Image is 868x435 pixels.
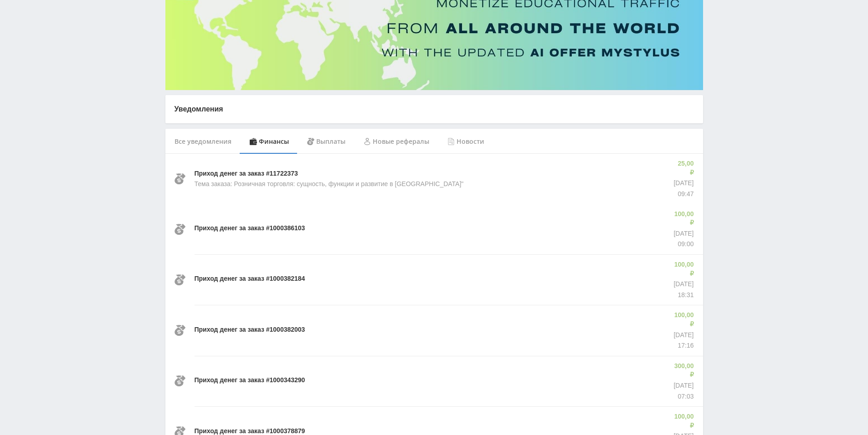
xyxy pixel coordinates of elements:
p: 18:31 [672,291,694,300]
p: [DATE] [672,331,694,340]
p: Приход денег за заказ #11722373 [195,169,298,178]
p: [DATE] [672,280,694,289]
p: [DATE] [672,381,694,390]
div: Новые рефералы [354,129,438,154]
p: 17:16 [672,341,694,350]
p: 25,00 ₽ [673,159,693,177]
p: 100,00 ₽ [672,311,694,329]
p: Приход денег за заказ #1000386103 [195,224,305,233]
p: Приход денег за заказ #1000382003 [195,325,305,334]
p: 09:47 [673,190,693,199]
p: [DATE] [673,179,693,188]
p: [DATE] [672,229,694,238]
p: Приход денег за заказ #1000382184 [195,274,305,283]
p: 100,00 ₽ [672,412,694,430]
p: Приход денег за заказ #1000343290 [195,376,305,385]
p: Уведомления [175,104,694,114]
p: 300,00 ₽ [672,362,694,379]
p: Тема заказа: Розничная торговля: сущность, функции и развитие в [GEOGRAPHIC_DATA]" [195,180,464,189]
div: Все уведомления [165,129,241,154]
p: 09:00 [672,240,694,249]
p: 07:03 [672,392,694,401]
div: Выплаты [298,129,354,154]
div: Финансы [241,129,298,154]
p: 100,00 ₽ [672,210,694,228]
p: 100,00 ₽ [672,260,694,278]
div: Новости [438,129,493,154]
